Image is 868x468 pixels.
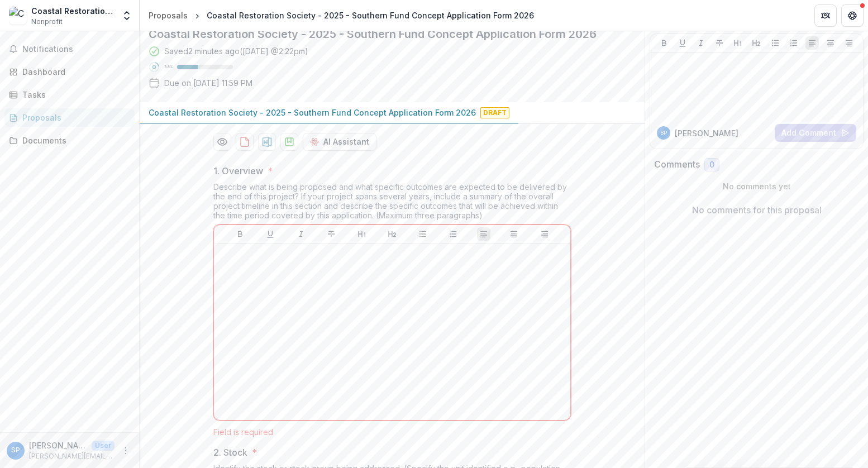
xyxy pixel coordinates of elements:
[4,63,135,81] a: Dashboard
[477,227,490,241] button: Align Left
[538,227,551,241] button: Align Right
[841,4,864,27] button: Get Help
[4,85,135,104] a: Tasks
[446,227,460,241] button: Ordered List
[213,446,247,459] p: 2. Stock
[9,7,27,25] img: Coastal Restoration Society
[303,133,376,151] button: AI Assistant
[119,444,132,457] button: More
[657,36,671,50] button: Bold
[294,227,308,241] button: Italicize
[654,159,700,170] h2: Comments
[164,45,308,57] div: Saved 2 minutes ago ( [DATE] @ 2:22pm )
[787,36,800,50] button: Ordered List
[824,36,837,50] button: Align Center
[775,124,856,142] button: Add Comment
[144,7,538,23] nav: breadcrumb
[731,36,745,50] button: Heading 1
[842,36,856,50] button: Align Right
[4,131,135,150] a: Documents
[119,4,135,27] button: Open entity switcher
[709,160,714,170] span: 0
[213,164,263,178] p: 1. Overview
[144,7,192,23] a: Proposals
[149,27,618,41] h2: Coastal Restoration Society - 2025 - Southern Fund Concept Application Form 2026
[164,77,252,89] p: Due on [DATE] 11:59 PM
[264,227,277,241] button: Underline
[675,127,738,139] p: [PERSON_NAME]
[325,227,338,241] button: Strike
[213,427,571,437] div: Field is required
[4,40,135,58] button: Notifications
[233,227,247,241] button: Bold
[22,89,126,101] div: Tasks
[31,17,63,27] span: Nonprofit
[416,227,430,241] button: Bullet List
[654,180,859,192] p: No comments yet
[385,227,399,241] button: Heading 2
[258,133,276,151] button: download-proposal
[507,227,521,241] button: Align Center
[207,9,534,21] div: Coastal Restoration Society - 2025 - Southern Fund Concept Application Form 2026
[4,108,135,127] a: Proposals
[769,36,782,50] button: Bullet List
[22,66,126,78] div: Dashboard
[805,36,819,50] button: Align Left
[236,133,254,151] button: download-proposal
[11,447,20,454] div: Sandy Pike
[22,45,130,54] span: Notifications
[213,133,231,151] button: Preview 2681ed10-78b1-48f2-abde-e9220a6a9c1e-0.pdf
[692,203,822,217] p: No comments for this proposal
[164,63,173,71] p: 38 %
[280,133,298,151] button: download-proposal
[22,112,126,123] div: Proposals
[676,36,689,50] button: Underline
[29,451,115,461] p: [PERSON_NAME][EMAIL_ADDRESS][DOMAIN_NAME]
[149,9,188,21] div: Proposals
[694,36,708,50] button: Italicize
[713,36,726,50] button: Strike
[149,107,476,118] p: Coastal Restoration Society - 2025 - Southern Fund Concept Application Form 2026
[92,441,115,451] p: User
[355,227,369,241] button: Heading 1
[31,5,115,17] div: Coastal Restoration Society
[29,440,87,451] p: [PERSON_NAME]
[750,36,763,50] button: Heading 2
[22,135,126,146] div: Documents
[814,4,837,27] button: Partners
[480,107,509,118] span: Draft
[213,182,571,225] div: Describe what is being proposed and what specific outcomes are expected to be delivered by the en...
[660,130,667,136] div: Sandy Pike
